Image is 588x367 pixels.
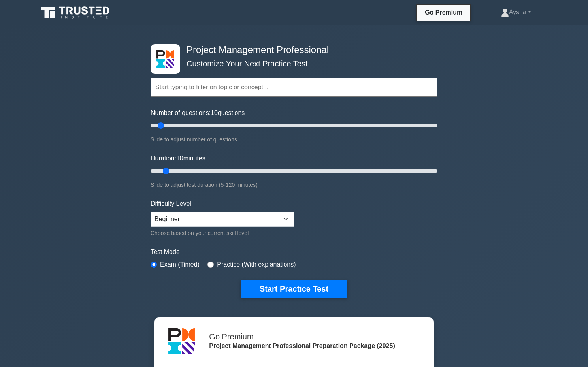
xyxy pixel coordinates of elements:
div: Slide to adjust number of questions [151,135,437,144]
a: Go Premium [420,8,467,17]
label: Number of questions: questions [151,108,245,118]
input: Start typing to filter on topic or concept... [151,78,437,97]
label: Test Mode [151,247,437,257]
button: Start Practice Test [241,280,347,298]
span: 10 [176,155,183,162]
label: Difficulty Level [151,199,191,209]
label: Exam (Timed) [160,260,200,269]
label: Practice (With explanations) [217,260,296,269]
div: Slide to adjust test duration (5-120 minutes) [151,180,437,190]
h4: Project Management Professional [183,44,399,56]
a: Aysha [482,4,550,20]
span: 10 [211,109,218,116]
label: Duration: minutes [151,154,205,163]
div: Choose based on your current skill level [151,228,294,238]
